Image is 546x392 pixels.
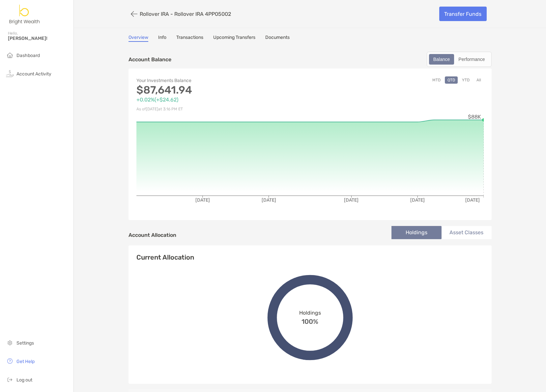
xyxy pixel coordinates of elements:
[140,11,231,17] p: Rollover IRA - Rollover IRA 4PP05002
[459,76,472,84] button: YTD
[136,76,310,85] p: Your Investments Balance
[391,226,442,239] li: Holdings
[6,339,14,347] img: settings icon
[468,114,481,120] tspan: $88K
[129,55,171,64] p: Account Balance
[8,36,70,41] span: [PERSON_NAME]!
[465,197,479,203] tspan: [DATE]
[16,53,40,58] span: Dashboard
[430,76,443,84] button: MTD
[6,70,14,77] img: activity icon
[6,357,14,365] img: get-help icon
[136,105,310,113] p: As of [DATE] at 3:16 PM ET
[176,35,203,42] a: Transactions
[265,35,290,42] a: Documents
[430,55,454,64] div: Balance
[136,253,194,261] h4: Current Allocation
[410,197,425,203] tspan: [DATE]
[195,197,210,203] tspan: [DATE]
[136,86,310,94] p: $87,641.94
[442,226,492,239] li: Asset Classes
[129,232,176,238] h4: Account Allocation
[445,76,458,84] button: QTD
[344,197,359,203] tspan: [DATE]
[16,377,32,383] span: Log out
[299,310,321,316] span: Holdings
[16,340,34,346] span: Settings
[439,7,487,21] a: Transfer Funds
[302,316,318,325] span: 100%
[16,71,51,77] span: Account Activity
[6,51,14,59] img: household icon
[213,35,255,42] a: Upcoming Transfers
[158,35,166,42] a: Info
[474,76,484,84] button: All
[8,3,42,26] img: Zoe Logo
[455,55,488,64] div: Performance
[129,35,148,42] a: Overview
[6,376,14,383] img: logout icon
[261,197,276,203] tspan: [DATE]
[136,96,310,104] p: +0.02% ( +$24.62 )
[427,52,492,67] div: segmented control
[16,359,35,364] span: Get Help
